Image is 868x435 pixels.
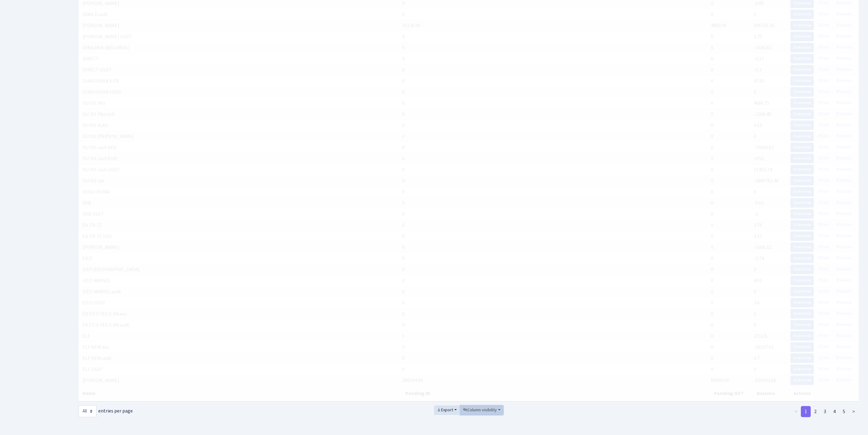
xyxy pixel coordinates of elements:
a: 1 [801,406,811,417]
button: Export [434,405,460,415]
a: 3 [820,406,830,417]
a: 2 [810,406,820,417]
a: > [849,406,859,417]
a: 5 [839,406,849,417]
label: entries per page [79,405,133,417]
span: Column visibility [463,407,497,413]
select: entries per page [79,405,96,417]
button: Column visibility [460,405,503,415]
a: 4 [829,406,839,417]
span: Export [437,407,453,413]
